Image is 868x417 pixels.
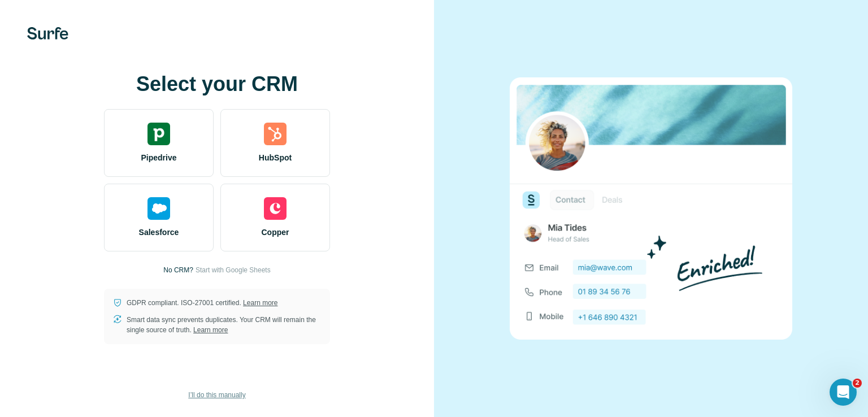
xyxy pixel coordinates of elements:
[127,298,277,308] p: GDPR compliant. ISO-27001 certified.
[141,152,176,163] span: Pipedrive
[27,27,68,40] img: Surfe's logo
[264,123,287,145] img: hubspot's logo
[104,73,330,95] h1: Select your CRM
[196,265,271,275] button: Start with Google Sheets
[180,386,253,403] button: I’ll do this manually
[147,197,170,220] img: salesforce's logo
[163,265,193,275] p: No CRM?
[853,379,862,388] span: 2
[147,123,170,145] img: pipedrive's logo
[830,379,857,406] iframe: Intercom live chat
[243,299,277,307] a: Learn more
[139,227,179,238] span: Salesforce
[127,315,321,335] p: Smart data sync prevents duplicates. Your CRM will remain the single source of truth.
[188,390,245,400] span: I’ll do this manually
[510,77,792,339] img: none image
[262,227,289,238] span: Copper
[193,326,228,334] a: Learn more
[259,152,292,163] span: HubSpot
[264,197,287,220] img: copper's logo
